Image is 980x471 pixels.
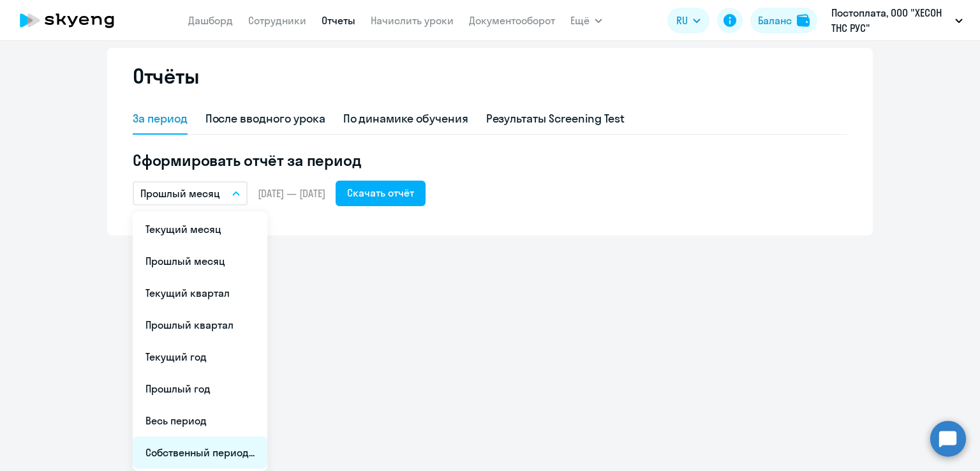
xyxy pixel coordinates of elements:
a: Отчеты [322,14,355,27]
button: Балансbalance [750,8,817,33]
button: Постоплата, ООО "ХЕСОН ТНС РУС" [825,5,969,36]
span: RU [676,13,688,28]
button: Ещё [570,8,602,33]
ul: Ещё [133,211,267,471]
p: Постоплата, ООО "ХЕСОН ТНС РУС" [831,5,950,36]
a: Документооборот [469,14,555,27]
a: Начислить уроки [371,14,454,27]
p: Прошлый месяц [140,186,220,201]
h2: Отчёты [133,63,199,89]
div: Баланс [758,13,792,28]
span: [DATE] — [DATE] [258,186,325,200]
h5: Сформировать отчёт за период [133,150,847,170]
img: balance [797,14,810,27]
a: Дашборд [188,14,233,27]
div: Скачать отчёт [347,185,414,200]
button: Прошлый месяц [133,181,248,206]
div: За период [133,110,188,127]
span: Ещё [570,13,590,28]
div: По динамике обучения [343,110,468,127]
div: Результаты Screening Test [486,110,625,127]
button: RU [667,8,709,33]
div: После вводного урока [205,110,325,127]
button: Скачать отчёт [336,181,426,206]
a: Сотрудники [248,14,306,27]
